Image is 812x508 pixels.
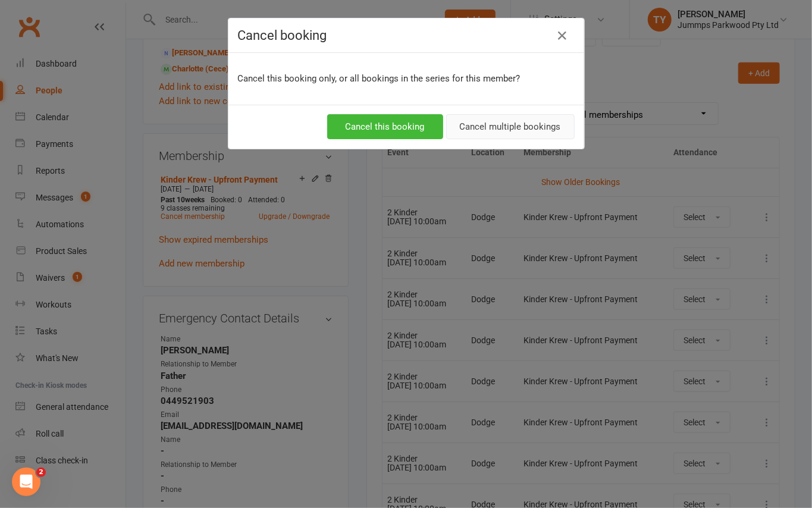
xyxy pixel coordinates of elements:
[238,71,575,86] p: Cancel this booking only, or all bookings in the series for this member?
[553,26,572,45] button: Close
[446,114,575,139] button: Cancel multiple bookings
[327,114,443,139] button: Cancel this booking
[12,468,40,496] iframe: Intercom live chat
[238,28,575,43] h4: Cancel booking
[36,468,46,477] span: 2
